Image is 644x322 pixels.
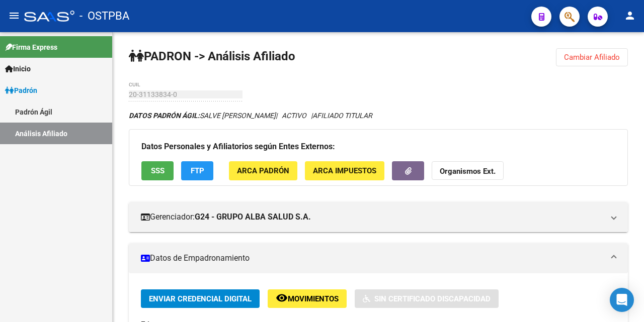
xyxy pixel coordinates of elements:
span: Inicio [5,63,31,74]
button: Enviar Credencial Digital [141,289,260,308]
span: SALVE [PERSON_NAME] [129,112,276,120]
h3: Datos Personales y Afiliatorios según Entes Externos: [141,140,615,154]
button: ARCA Padrón [229,161,297,180]
mat-icon: person [624,10,636,22]
strong: G24 - GRUPO ALBA SALUD S.A. [195,211,311,223]
button: Sin Certificado Discapacidad [355,289,499,308]
span: - OSTPBA [79,5,129,27]
span: Cambiar Afiliado [564,53,620,62]
span: ARCA Padrón [237,167,289,176]
button: FTP [181,161,213,180]
strong: Organismos Ext. [440,167,496,176]
span: ARCA Impuestos [313,167,376,176]
button: SSS [141,161,174,180]
button: Organismos Ext. [432,161,504,180]
strong: PADRON -> Análisis Afiliado [129,49,295,63]
span: Movimientos [288,294,339,303]
span: Sin Certificado Discapacidad [374,294,491,303]
mat-icon: menu [8,10,20,22]
span: SSS [151,167,165,176]
mat-expansion-panel-header: Datos de Empadronamiento [129,243,628,273]
i: | ACTIVO | [129,112,372,120]
div: Open Intercom Messenger [610,288,634,312]
button: Movimientos [268,289,347,308]
mat-icon: remove_red_eye [276,292,288,304]
button: Cambiar Afiliado [556,48,628,66]
mat-expansion-panel-header: Gerenciador:G24 - GRUPO ALBA SALUD S.A. [129,202,628,232]
span: FTP [191,167,204,176]
span: Padrón [5,85,37,96]
mat-panel-title: Gerenciador: [141,211,604,223]
mat-panel-title: Datos de Empadronamiento [141,253,604,264]
button: ARCA Impuestos [305,161,384,180]
span: AFILIADO TITULAR [312,112,372,120]
span: Enviar Credencial Digital [149,294,252,303]
span: Firma Express [5,42,57,53]
strong: DATOS PADRÓN ÁGIL: [129,112,200,120]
